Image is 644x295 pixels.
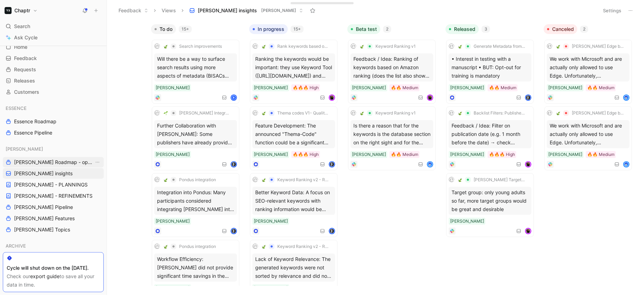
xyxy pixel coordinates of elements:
[3,144,104,154] div: [PERSON_NAME]
[179,177,216,183] span: Pondus integration
[179,44,222,49] span: Search improvements
[552,26,574,33] span: Canceled
[547,53,630,81] div: We work with Microsoft and are actually only allowed to use Edge. Unfortunately, [PERSON_NAME] th...
[580,26,588,33] div: 2
[358,109,418,117] button: 🍃Keyword Ranking v1
[3,103,104,138] div: ESSENCEEssence RoadmapEssence Pipeline
[161,176,218,184] button: 🍃Pondus integration
[449,177,454,183] img: logo
[250,173,338,237] a: logo🍃Keyword Ranking v2 - Rank keywords by searchvolumeBetter Keyword Data: A focus on SEO-releva...
[3,64,104,75] a: Requests
[291,26,304,33] div: 15+
[383,26,391,33] div: 2
[293,151,319,158] div: 🔥🔥🔥 High
[14,226,70,233] span: [PERSON_NAME] Topics
[94,159,101,166] button: View actions
[375,110,416,116] span: Keyword Ranking v1
[548,151,582,158] div: [PERSON_NAME]
[254,151,288,158] div: [PERSON_NAME]
[164,244,168,249] img: 🍃
[351,44,356,49] img: logo
[154,44,160,49] img: logo
[154,120,237,148] div: Further Collaboration with [PERSON_NAME]: Some publishers have already provided feedback, while o...
[14,129,52,136] span: Essence Pipeline
[446,40,534,104] a: logo🍃Generate Metadata from scratch (POC)• Interest in testing with a manuscript • BUT: Opt-out f...
[252,244,258,249] img: logo
[14,192,93,199] span: [PERSON_NAME] - REFINEMENTS
[179,26,192,33] div: 15+
[14,77,35,84] span: Releases
[356,26,377,33] span: Beta test
[161,242,218,251] button: 🍃Pondus integration
[198,7,257,14] span: [PERSON_NAME] insights
[456,176,528,184] button: 🍃[PERSON_NAME] Target Groups 3 - Children
[254,84,288,91] div: [PERSON_NAME]
[572,44,624,49] span: [PERSON_NAME] Edge browser support
[156,284,190,291] div: [PERSON_NAME]
[277,110,329,116] span: Thema codes V1- Quality improvements
[428,95,433,100] img: avatar
[115,5,151,16] button: Feedback
[541,21,639,176] div: Canceled2
[449,110,454,116] img: logo
[352,84,386,91] div: [PERSON_NAME]
[3,213,104,224] a: [PERSON_NAME] Features
[231,229,236,234] img: avatar
[179,244,216,249] span: Pondus integration
[154,187,237,215] div: Integration into Pondus: Many participants considered integrating [PERSON_NAME] into existing pub...
[454,26,475,33] span: Released
[544,106,632,170] a: logo🍃[PERSON_NAME] Edge browser supportWe work with Microsoft and are actually only allowed to us...
[14,7,30,14] h1: Chaptr
[3,191,104,201] a: [PERSON_NAME] - REFINEMENTS
[154,254,237,282] div: Workflow Efficiency: [PERSON_NAME] did not provide significant time savings in the workflow, part...
[252,44,258,49] img: logo
[14,159,94,166] span: [PERSON_NAME] Roadmap - open items
[154,110,160,116] img: logo
[6,145,43,152] span: [PERSON_NAME]
[556,44,561,48] img: 🍃
[587,84,615,91] div: 🔥🔥 Medium
[154,244,160,249] img: logo
[14,181,88,188] span: [PERSON_NAME] - PLANNINGS
[624,162,629,167] img: avatar
[148,21,246,289] div: To do15+
[3,21,104,32] div: Search
[259,176,332,184] button: 🍃Keyword Ranking v2 - Rank keywords by searchvolume
[345,21,443,176] div: Beta test2
[391,84,418,91] div: 🔥🔥 Medium
[554,42,626,51] button: 🍃[PERSON_NAME] Edge browser support
[446,173,534,237] a: logo🍃[PERSON_NAME] Target Groups 3 - ChildrenTarget group: only young adults so far, more target ...
[156,151,190,158] div: [PERSON_NAME]
[262,44,266,48] img: 🍃
[449,187,531,215] div: Target group: only young adults so far, more target groups would be great and desirable
[330,95,334,100] img: avatar
[3,168,104,179] a: [PERSON_NAME] insights
[164,111,168,115] img: 🌱
[352,151,386,158] div: [PERSON_NAME]
[544,40,632,104] a: logo🍃[PERSON_NAME] Edge browser supportWe work with Microsoft and are actually only allowed to us...
[5,7,12,14] img: Chaptr
[489,84,516,91] div: 🔥🔥 Medium
[156,84,190,91] div: [PERSON_NAME]
[450,84,484,91] div: [PERSON_NAME]
[179,110,231,116] span: [PERSON_NAME] Integrations with ERP Systems
[446,24,479,34] button: Released
[600,6,624,15] button: Settings
[161,109,233,117] button: 🌱[PERSON_NAME] Integrations with ERP Systems
[254,218,288,225] div: [PERSON_NAME]
[526,229,531,234] img: avatar
[254,284,288,291] div: [PERSON_NAME]
[3,179,104,190] a: [PERSON_NAME] - PLANNINGS
[277,44,329,49] span: Rank keywords based on amazon search volume
[456,42,528,51] button: 🍃Generate Metadata from scratch (POC)
[3,127,104,138] a: Essence Pipeline
[548,84,582,91] div: [PERSON_NAME]
[14,33,38,42] span: Ask Cycle
[624,95,629,100] img: avatar
[252,187,335,215] div: Better Keyword Data: A focus on SEO-relevant keywords with ranking information would be beneficial.
[547,44,553,49] img: logo
[3,6,39,15] button: ChaptrChaptr
[259,109,332,117] button: 🍃Thema codes V1- Quality improvements
[456,109,528,117] button: 🍃Backlist Filters: Published on, book format
[360,44,364,48] img: 🍃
